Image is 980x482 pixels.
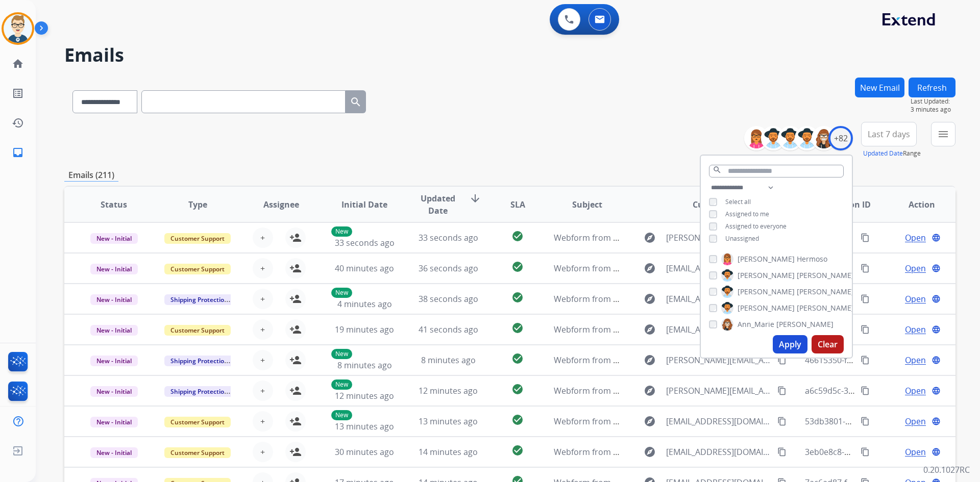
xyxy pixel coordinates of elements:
span: New - Initial [90,264,138,274]
span: [EMAIL_ADDRESS][DOMAIN_NAME] [666,323,771,336]
mat-icon: inbox [12,146,24,159]
span: + [260,323,265,336]
mat-icon: explore [644,446,656,458]
mat-icon: content_copy [861,417,870,426]
span: Webform from [EMAIL_ADDRESS][DOMAIN_NAME] on [DATE] [554,416,785,427]
span: Open [905,262,926,274]
span: Customer Support [164,325,231,336]
mat-icon: person_add [289,385,302,397]
p: New [331,379,352,390]
span: [PERSON_NAME][EMAIL_ADDRESS][DOMAIN_NAME] [666,354,771,366]
span: 33 seconds ago [335,237,395,248]
mat-icon: list_alt [12,87,24,99]
mat-icon: language [932,294,941,303]
span: 12 minutes ago [335,390,394,401]
button: Refresh [909,78,955,97]
span: 40 minutes ago [335,263,394,274]
mat-icon: content_copy [777,356,787,365]
span: Initial Date [341,198,387,211]
span: New - Initial [90,356,138,366]
mat-icon: content_copy [777,417,787,426]
span: 12 minutes ago [419,385,478,396]
mat-icon: explore [644,232,656,244]
mat-icon: check_circle [511,291,524,303]
span: [PERSON_NAME] [797,287,854,297]
p: New [331,226,352,237]
button: Last 7 days [861,122,917,146]
span: Type [188,198,207,211]
mat-icon: language [932,417,941,426]
span: Webform from [EMAIL_ADDRESS][DOMAIN_NAME] on [DATE] [554,293,785,305]
span: 19 minutes ago [335,324,394,335]
span: 38 seconds ago [419,293,478,305]
span: [PERSON_NAME] [797,270,854,281]
span: Customer Support [164,417,231,427]
span: Webform from [PERSON_NAME][EMAIL_ADDRESS][DOMAIN_NAME] on [DATE] [554,385,848,396]
h2: Emails [64,45,955,65]
mat-icon: person_add [289,446,302,458]
span: [EMAIL_ADDRESS][DOMAIN_NAME] [666,293,771,305]
span: + [260,415,265,427]
span: 3 minutes ago [911,106,955,114]
mat-icon: explore [644,293,656,305]
span: Status [101,198,127,211]
span: 36 seconds ago [419,263,478,274]
span: a6c59d5c-3888-44f3-9f88-f88cbb2a0b91 [805,385,957,396]
span: Shipping Protection [164,294,234,305]
mat-icon: check_circle [511,383,524,395]
mat-icon: menu [937,128,949,140]
span: 8 minutes ago [337,360,392,371]
mat-icon: check_circle [511,322,524,334]
button: + [253,319,273,340]
mat-icon: person_add [289,354,302,366]
p: New [331,288,352,298]
span: + [260,354,265,366]
p: New [331,410,352,420]
mat-icon: language [932,356,941,365]
mat-icon: content_copy [777,386,787,395]
mat-icon: content_copy [777,447,787,456]
p: New [331,349,352,359]
mat-icon: language [932,325,941,334]
span: Unassigned [725,234,759,243]
span: Ann_Marie [738,319,774,329]
span: New - Initial [90,417,138,427]
span: 14 minutes ago [419,446,478,458]
mat-icon: person_add [289,293,302,305]
span: Open [905,323,926,336]
button: + [253,380,273,401]
button: + [253,289,273,309]
span: [EMAIL_ADDRESS][DOMAIN_NAME] [666,415,771,427]
span: [PERSON_NAME] [738,270,795,281]
span: Open [905,232,926,244]
span: New - Initial [90,447,138,458]
mat-icon: person_add [289,262,302,274]
span: 46615350-f636-4bf3-acde-e1d2ccb410cf [805,354,956,366]
span: Shipping Protection [164,386,234,397]
span: Assigned to me [725,210,769,218]
span: + [260,262,265,274]
div: +82 [828,126,853,150]
button: Clear [812,335,844,353]
th: Action [872,187,955,222]
span: New - Initial [90,386,138,397]
button: + [253,227,273,248]
span: SLA [510,198,525,211]
mat-icon: content_copy [861,325,870,334]
mat-icon: content_copy [861,294,870,303]
span: 41 seconds ago [419,324,478,335]
mat-icon: person_add [289,232,302,244]
span: 53db3801-a582-405e-9f27-01aed0b593e3 [805,416,962,427]
span: 13 minutes ago [335,421,394,432]
span: [PERSON_NAME] [738,303,795,313]
mat-icon: check_circle [511,230,524,242]
span: New - Initial [90,325,138,336]
mat-icon: content_copy [861,447,870,456]
mat-icon: content_copy [861,356,870,365]
p: 0.20.1027RC [923,464,970,476]
mat-icon: home [12,58,24,70]
span: Customer Support [164,233,231,244]
mat-icon: explore [644,354,656,366]
mat-icon: explore [644,323,656,336]
span: Assignee [263,198,299,211]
